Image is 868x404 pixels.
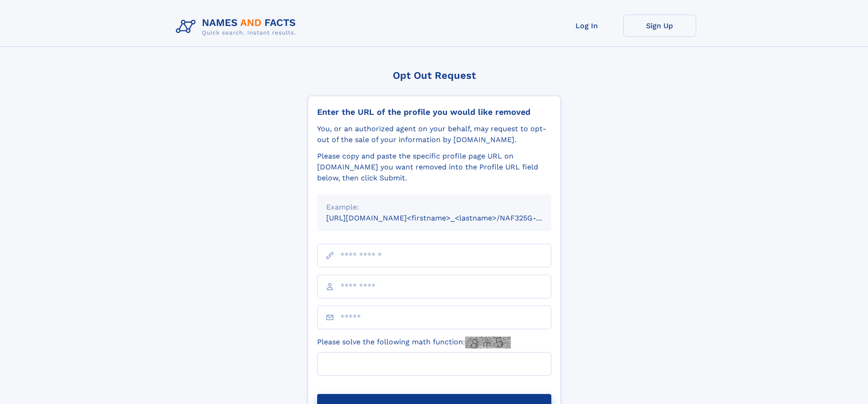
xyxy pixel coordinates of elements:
[326,214,569,222] small: [URL][DOMAIN_NAME]<firstname>_<lastname>/NAF325G-xxxxxxxx
[172,15,303,39] img: Logo Names and Facts
[550,15,623,37] a: Log In
[317,107,551,117] div: Enter the URL of the profile you would like removed
[317,337,511,348] label: Please solve the following math function:
[326,202,542,213] div: Example:
[317,123,551,145] div: You, or an authorized agent on your behalf, may request to opt-out of the sale of your informatio...
[623,15,696,37] a: Sign Up
[317,151,551,184] div: Please copy and paste the specific profile page URL on [DOMAIN_NAME] you want removed into the Pr...
[308,70,561,81] div: Opt Out Request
